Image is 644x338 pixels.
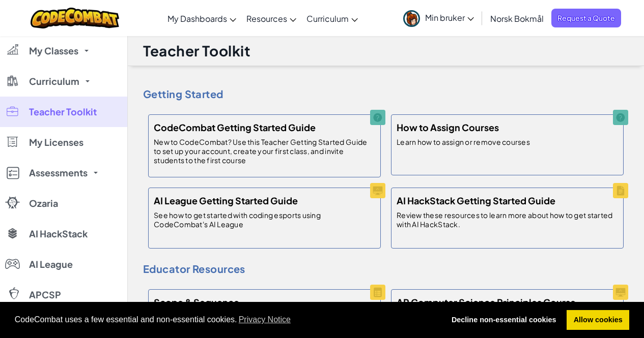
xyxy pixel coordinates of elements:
a: AI HackStack Getting Started Guide Review these resources to learn more about how to get started ... [386,182,629,254]
a: deny cookies [444,310,563,330]
span: Ozaria [29,199,58,208]
h5: CodeCombat Getting Started Guide [154,120,316,135]
a: My Dashboards [162,5,241,32]
span: AI HackStack [29,229,88,238]
h1: Teacher Toolkit [143,41,250,60]
a: Request a Quote [551,9,621,27]
a: CodeCombat Getting Started Guide New to CodeCombat? Use this Teacher Getting Started Guide to set... [143,109,386,182]
a: Min bruker [398,2,479,34]
span: Teacher Toolkit [29,107,97,116]
a: allow cookies [567,310,629,330]
span: Assessments [29,168,88,177]
p: See how to get started with coding esports using CodeCombat's AI League [154,210,375,229]
a: How to Assign Courses Learn how to assign or remove courses [386,109,629,180]
span: Resources [246,13,287,24]
span: Curriculum [29,77,79,86]
span: Norsk Bokmål [490,13,544,24]
h5: How to Assign Courses [397,120,499,135]
span: My Licenses [29,138,83,147]
a: AI League Getting Started Guide See how to get started with coding esports using CodeCombat's AI ... [143,182,386,254]
a: Resources [241,5,301,32]
h5: AP Computer Science Principles Course [397,295,576,310]
h5: AI League Getting Started Guide [154,193,298,208]
span: AI League [29,260,73,269]
img: CodeCombat logo [31,8,120,28]
span: Curriculum [306,13,349,24]
span: My Classes [29,46,78,55]
span: CodeCombat uses a few essential and non-essential cookies. [15,312,437,327]
p: Learn how to assign or remove courses [397,137,530,146]
h4: Educator Resources [143,261,629,276]
p: New to CodeCombat? Use this Teacher Getting Started Guide to set up your account, create your fir... [154,137,375,165]
img: avatar [403,10,420,27]
h5: Scope & Sequence [154,295,239,310]
h4: Getting Started [143,86,629,102]
h5: AI HackStack Getting Started Guide [397,193,555,208]
p: Review these resources to learn more about how to get started with AI HackStack. [397,210,618,229]
a: Curriculum [301,5,363,32]
span: Min bruker [425,12,474,23]
a: Norsk Bokmål [485,5,549,32]
span: My Dashboards [167,13,227,24]
a: learn more about cookies [237,312,293,327]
